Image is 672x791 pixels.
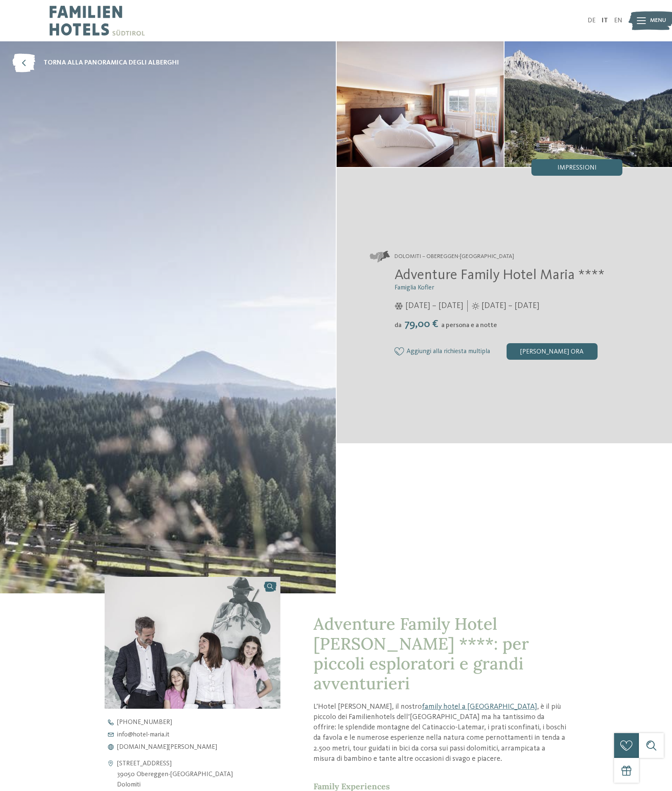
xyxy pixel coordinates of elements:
span: [DATE] – [DATE] [405,300,463,312]
div: [PERSON_NAME] ora [507,343,598,360]
a: [DOMAIN_NAME][PERSON_NAME] [105,744,295,750]
i: Orari d'apertura estate [472,302,479,310]
a: family hotel a [GEOGRAPHIC_DATA] [422,703,537,710]
a: torna alla panoramica degli alberghi [12,54,179,72]
a: IT [602,17,608,24]
a: EN [614,17,622,24]
p: L’Hotel [PERSON_NAME], il nostro , è il più piccolo dei Familienhotels dell’[GEOGRAPHIC_DATA] ma ... [313,702,567,764]
span: [DATE] – [DATE] [481,300,539,312]
img: Il family hotel a Obereggen per chi ama il piacere della scoperta [105,577,281,709]
span: Impressioni [557,165,597,171]
span: [PHONE_NUMBER] [117,719,172,726]
span: Adventure Family Hotel Maria **** [395,268,605,282]
a: info@hotel-maria.it [105,731,295,738]
span: [DOMAIN_NAME][PERSON_NAME] [117,744,217,750]
span: Dolomiti – Obereggen-[GEOGRAPHIC_DATA] [395,253,514,261]
a: DE [588,17,595,24]
a: [PHONE_NUMBER] [105,719,295,726]
span: 79,00 € [402,319,440,330]
span: Menu [650,17,666,25]
span: Famiglia Kofler [395,284,434,291]
img: Il family hotel a Obereggen per chi ama il piacere della scoperta [505,41,672,167]
span: Aggiungi alla richiesta multipla [407,348,490,356]
span: a persona e a notte [441,322,497,329]
span: info@ hotel-maria. it [117,731,170,738]
i: Orari d'apertura inverno [395,302,403,310]
span: da [395,322,402,329]
address: [STREET_ADDRESS] 39050 Obereggen-[GEOGRAPHIC_DATA] Dolomiti [117,759,233,791]
span: torna alla panoramica degli alberghi [43,58,179,67]
span: Adventure Family Hotel [PERSON_NAME] ****: per piccoli esploratori e grandi avventurieri [313,613,529,694]
img: Il family hotel a Obereggen per chi ama il piacere della scoperta [337,41,504,167]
